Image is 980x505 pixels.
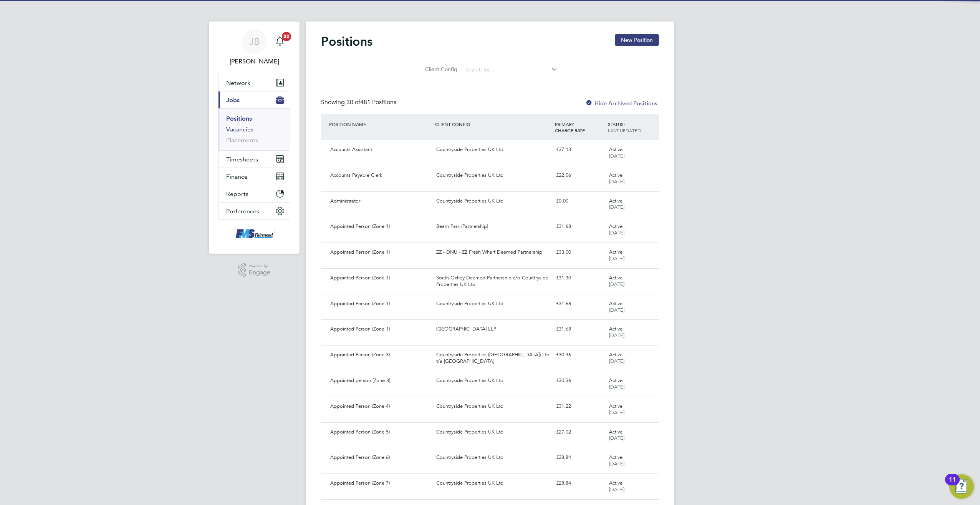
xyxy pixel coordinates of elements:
[327,426,433,439] div: Appointed Person (Zone 5)
[609,153,624,159] span: [DATE]
[226,136,258,144] a: Placements
[327,477,433,490] div: Appointed Person (Zone 7)
[234,228,275,240] img: f-mead-logo-retina.png
[433,117,553,131] div: CLIENT CONFIG
[609,480,622,486] span: Active
[433,400,553,413] div: Countryside Properties UK Ltd
[553,323,606,336] div: £31.68
[553,169,606,182] div: £22.06
[321,34,372,49] h2: Positions
[226,126,253,133] a: Vacancies
[609,435,624,441] span: [DATE]
[609,377,622,384] span: Active
[272,29,288,54] a: 20
[433,272,553,291] div: South Oxhey Deemed Partnership c/o Countryside Properties UK Ltd
[327,246,433,259] div: Appointed Person (Zone 1)
[433,349,553,368] div: Countryside Properties ([GEOGRAPHIC_DATA]) Ltd t/a [GEOGRAPHIC_DATA]
[423,66,457,73] label: Client Config
[327,117,433,131] div: POSITION NAME
[327,400,433,413] div: Appointed Person (Zone 4)
[609,274,622,281] span: Active
[609,429,622,435] span: Active
[327,374,433,387] div: Appointed person (Zone 3)
[282,32,291,41] span: 20
[218,57,290,66] span: Jonathan Bailey
[218,29,290,66] a: JB[PERSON_NAME]
[949,480,956,490] div: 11
[609,229,624,236] span: [DATE]
[433,169,553,182] div: Countryside Properties UK Ltd
[615,34,659,46] button: New Position
[609,332,624,339] span: [DATE]
[327,272,433,284] div: Appointed Person (Zone 1)
[226,115,252,122] a: Positions
[463,65,558,75] input: Search for...
[609,460,624,467] span: [DATE]
[226,96,240,104] span: Jobs
[219,168,290,185] button: Finance
[553,349,606,361] div: £30.36
[553,220,606,233] div: £31.68
[433,297,553,310] div: Countryside Properties UK Ltd
[609,307,624,313] span: [DATE]
[609,223,622,229] span: Active
[327,297,433,310] div: Appointed Person (Zone 1)
[585,100,657,107] label: Hide Archived Positions
[609,178,624,185] span: [DATE]
[219,74,290,91] button: Network
[209,22,300,254] nav: Main navigation
[218,228,290,240] a: Go to home page
[606,117,659,137] div: STATUS
[433,195,553,208] div: Countryside Properties UK Ltd
[321,98,398,106] div: Showing
[949,474,974,499] button: Open Resource Center, 11 new notifications
[609,146,622,153] span: Active
[609,172,622,178] span: Active
[609,281,624,287] span: [DATE]
[609,454,622,460] span: Active
[609,255,624,262] span: [DATE]
[553,426,606,439] div: £27.02
[433,246,553,259] div: ZZ - DNU - ZZ Fresh Wharf Deemed Partnership
[609,384,624,390] span: [DATE]
[624,121,625,127] span: /
[553,195,606,208] div: £0.00
[433,374,553,387] div: Countryside Properties UK Ltd
[433,220,553,233] div: Beam Park (Partnership)
[346,98,360,106] span: 30 of
[226,79,250,86] span: Network
[553,272,606,284] div: £31.30
[433,451,553,464] div: Countryside Properties UK Ltd
[226,173,248,180] span: Finance
[609,249,622,255] span: Active
[249,269,270,276] span: Engage
[219,203,290,219] button: Preferences
[553,451,606,464] div: £28.84
[609,486,624,493] span: [DATE]
[553,297,606,310] div: £31.68
[219,91,290,108] button: Jobs
[327,323,433,336] div: Appointed Person (Zone 1)
[249,37,260,47] span: JB
[609,409,624,416] span: [DATE]
[327,451,433,464] div: Appointed Person (Zone 6)
[226,156,258,163] span: Timesheets
[609,198,622,204] span: Active
[327,143,433,156] div: Accounts Assistant
[553,143,606,156] div: £37.13
[609,351,622,358] span: Active
[226,208,259,215] span: Preferences
[553,117,606,137] div: PRIMARY CHARGE RATE
[327,195,433,208] div: Administrator
[327,349,433,361] div: Appointed Person (Zone 3)
[609,300,622,307] span: Active
[553,400,606,413] div: £31.22
[226,190,248,198] span: Reports
[327,169,433,182] div: Accounts Payable Clerk
[219,108,290,150] div: Jobs
[433,477,553,490] div: Countryside Properties UK Ltd
[433,323,553,336] div: [GEOGRAPHIC_DATA] LLP
[249,263,270,269] span: Powered by
[553,477,606,490] div: £28.84
[553,374,606,387] div: £30.36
